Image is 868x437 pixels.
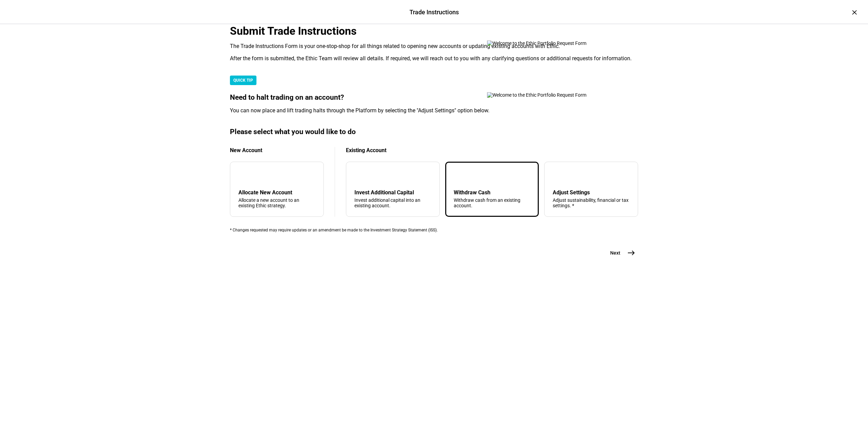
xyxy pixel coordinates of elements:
mat-icon: east [627,249,635,257]
img: Welcome to the Ethic Portfolio Request Form [487,92,610,98]
mat-icon: arrow_downward [356,172,364,180]
div: New Account [230,147,324,153]
mat-icon: tune [553,170,564,181]
div: Invest Additional Capital [354,189,431,196]
div: Trade Instructions [410,8,459,17]
mat-icon: add [240,172,248,180]
span: Next [610,249,620,256]
div: Withdraw Cash [454,189,531,196]
div: The Trade Instructions Form is your one-stop-shop for all things related to opening new accounts ... [230,43,638,50]
div: * Changes requested may require updates or an amendment be made to the Investment Strategy Statem... [230,228,638,232]
div: Existing Account [346,147,638,153]
div: Adjust sustainability, financial or tax settings. * [553,197,630,208]
div: × [849,7,860,18]
div: Allocate New Account [238,189,315,196]
div: QUICK TIP [230,76,256,85]
div: Adjust Settings [553,189,630,196]
div: Please select what you would like to do [230,128,638,136]
div: After the form is submitted, the Ethic Team will review all details. If required, we will reach o... [230,55,638,62]
mat-icon: arrow_upward [455,172,463,180]
div: Need to halt trading on an account? [230,93,638,102]
img: Welcome to the Ethic Portfolio Request Form [487,41,610,46]
div: Submit Trade Instructions [230,25,638,37]
div: You can now place and lift trading halts through the Platform by selecting the "Adjust Settings" ... [230,107,638,114]
div: Invest additional capital into an existing account. [354,197,431,208]
div: Allocate a new account to an existing Ethic strategy. [238,197,315,208]
div: Withdraw cash from an existing account. [454,197,531,208]
button: Next [602,246,638,260]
